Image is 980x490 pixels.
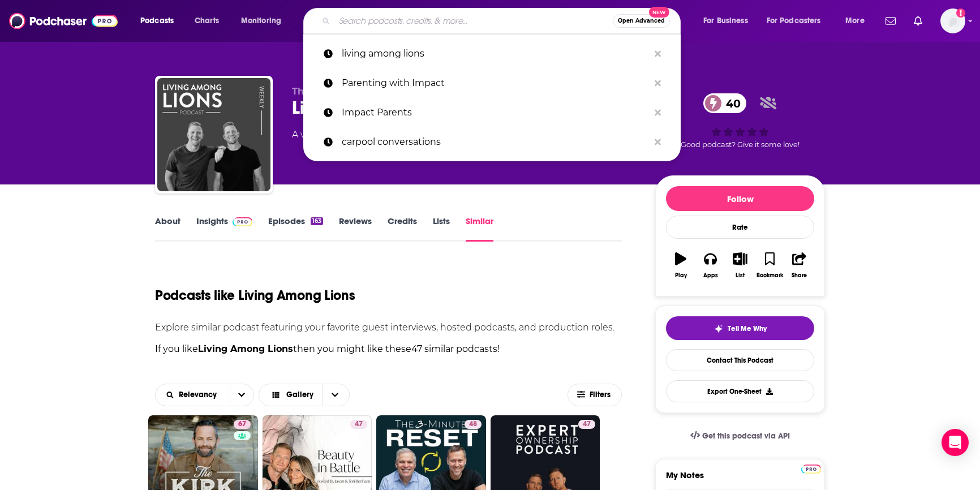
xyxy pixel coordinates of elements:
a: Show notifications dropdown [881,11,900,31]
a: Reviews [339,216,372,242]
button: Bookmark [755,245,784,286]
div: Open Intercom Messenger [942,429,969,456]
button: Play [666,245,695,286]
button: open menu [233,12,296,30]
h2: Choose List sort [155,384,254,406]
button: Export One-Sheet [666,380,814,402]
button: open menu [230,384,253,406]
div: Apps [703,272,718,279]
a: Credits [388,216,417,242]
span: Good podcast? Give it some love! [681,140,800,149]
span: Get this podcast via API [702,431,790,441]
span: For Podcasters [767,13,821,29]
a: Pro website [801,463,821,474]
div: Play [675,272,687,279]
button: open menu [156,391,230,399]
a: 48 [465,420,482,429]
p: If you like then you might like these 47 similar podcasts ! [155,342,622,356]
span: New [649,7,669,18]
span: Relevancy [179,391,221,399]
a: carpool conversations [303,127,681,157]
a: Episodes163 [268,216,323,242]
a: Get this podcast via API [681,422,799,450]
span: For Business [703,13,748,29]
a: Lists [433,216,450,242]
span: The [PERSON_NAME] Brothers [292,86,437,97]
span: Monitoring [241,13,281,29]
button: open menu [695,12,762,30]
img: Podchaser Pro [233,217,252,226]
a: InsightsPodchaser Pro [196,216,252,242]
button: Apps [695,245,725,286]
button: open menu [132,12,188,30]
span: Podcasts [140,13,174,29]
a: Charts [187,12,226,30]
div: Bookmark [757,272,783,279]
svg: Add a profile image [956,8,965,18]
button: open menu [759,12,837,30]
div: Search podcasts, credits, & more... [314,8,691,34]
p: Parenting with Impact [342,68,649,98]
div: A weekly podcast [292,128,588,141]
img: User Profile [940,8,965,33]
p: living among lions [342,39,649,68]
div: 163 [311,217,323,225]
a: Contact This Podcast [666,349,814,371]
a: Impact Parents [303,98,681,127]
p: Impact Parents [342,98,649,127]
div: Share [792,272,807,279]
span: Logged in as BenLaurro [940,8,965,33]
button: Choose View [259,384,350,406]
span: 67 [238,419,246,430]
button: Filters [568,384,622,406]
button: Open AdvancedNew [613,14,670,28]
label: My Notes [666,470,814,489]
a: 67 [234,420,251,429]
span: More [845,13,865,29]
button: List [725,245,755,286]
button: Follow [666,186,814,211]
a: About [155,216,180,242]
img: Living Among Lions [157,78,270,191]
div: 40Good podcast? Give it some love! [655,86,825,156]
a: 40 [703,93,746,113]
a: Parenting with Impact [303,68,681,98]
div: List [736,272,745,279]
span: 47 [583,419,591,430]
span: Filters [590,391,612,399]
h2: Choose View [259,384,362,406]
h1: Podcasts like Living Among Lions [155,287,355,304]
button: open menu [837,12,879,30]
button: Show profile menu [940,8,965,33]
div: Rate [666,216,814,239]
a: 47 [578,420,595,429]
p: carpool conversations [342,127,649,157]
a: Show notifications dropdown [909,11,927,31]
span: 48 [469,419,477,430]
button: Share [785,245,814,286]
span: Gallery [286,391,313,399]
span: Open Advanced [618,18,665,24]
input: Search podcasts, credits, & more... [334,12,613,30]
a: living among lions [303,39,681,68]
a: Similar [466,216,493,242]
span: 47 [355,419,363,430]
span: Tell Me Why [728,324,767,333]
a: 47 [350,420,367,429]
img: Podchaser - Follow, Share and Rate Podcasts [9,10,118,32]
span: Charts [195,13,219,29]
img: tell me why sparkle [714,324,723,333]
span: 40 [715,93,746,113]
strong: Living Among Lions [198,343,293,354]
button: tell me why sparkleTell Me Why [666,316,814,340]
img: Podchaser Pro [801,465,821,474]
p: Explore similar podcast featuring your favorite guest interviews, hosted podcasts, and production... [155,322,622,333]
